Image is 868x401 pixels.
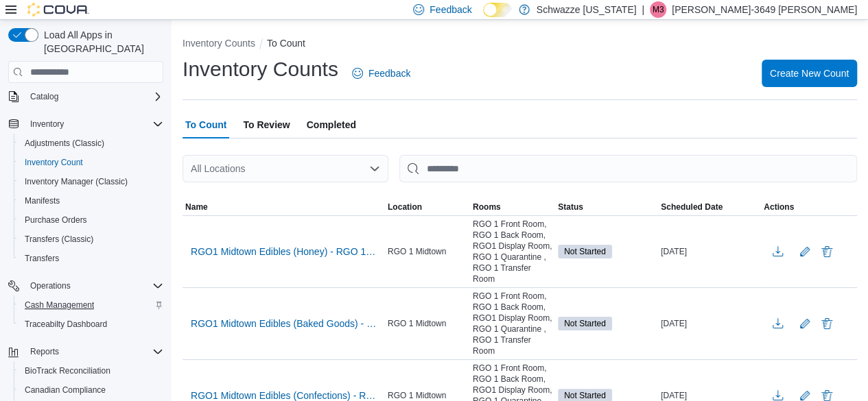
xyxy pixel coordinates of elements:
[25,343,64,360] button: Reports
[19,363,116,379] a: BioTrack Reconciliation
[307,111,356,138] span: Completed
[3,342,169,361] button: Reports
[25,176,128,187] span: Inventory Manager (Classic)
[183,199,385,215] button: Name
[243,111,290,138] span: To Review
[19,173,163,190] span: Inventory Manager (Classic)
[558,245,612,258] span: Not Started
[658,199,761,215] button: Scheduled Date
[19,363,163,379] span: BioTrack Reconciliation
[650,1,666,18] div: Michael-3649 Morefield
[185,313,382,334] button: RGO1 Midtown Edibles (Baked Goods) - RGO 1 [GEOGRAPHIC_DATA]
[14,249,169,268] button: Transfers
[19,382,111,398] a: Canadian Compliance
[564,317,606,330] span: Not Started
[38,28,163,56] span: Load All Apps in [GEOGRAPHIC_DATA]
[14,191,169,210] button: Manifests
[185,111,226,138] span: To Count
[483,3,512,17] input: Dark Mode
[14,380,169,400] button: Canadian Compliance
[25,234,93,245] span: Transfers (Classic)
[19,193,65,209] a: Manifests
[470,199,555,215] button: Rooms
[558,202,583,212] span: Status
[19,212,93,228] a: Purchase Orders
[25,253,59,264] span: Transfers
[19,316,163,332] span: Traceabilty Dashboard
[19,154,163,171] span: Inventory Count
[388,318,446,329] span: RGO 1 Midtown
[19,193,163,209] span: Manifests
[19,173,133,190] a: Inventory Manager (Classic)
[483,17,484,18] span: Dark Mode
[191,317,377,330] span: RGO1 Midtown Edibles (Baked Goods) - RGO 1 [GEOGRAPHIC_DATA]
[25,195,60,206] span: Manifests
[653,1,664,18] span: M3
[19,250,163,267] span: Transfers
[3,87,169,106] button: Catalog
[25,300,94,311] span: Cash Management
[14,230,169,249] button: Transfers (Classic)
[19,212,163,228] span: Purchase Orders
[770,66,849,80] span: Create New Count
[347,60,416,87] a: Feedback
[797,313,813,334] button: Edit count details
[25,385,106,396] span: Canadian Compliance
[819,315,835,332] button: Delete
[19,231,163,247] span: Transfers (Classic)
[19,382,163,398] span: Canadian Compliance
[19,231,99,247] a: Transfers (Classic)
[537,1,637,18] p: Schwazze [US_STATE]
[25,278,163,294] span: Operations
[25,157,83,168] span: Inventory Count
[564,245,606,258] span: Not Started
[797,241,813,262] button: Edit count details
[558,317,612,330] span: Not Started
[191,245,377,258] span: RGO1 Midtown Edibles (Honey) - RGO 1 [GEOGRAPHIC_DATA]
[25,319,107,330] span: Traceabilty Dashboard
[30,91,58,102] span: Catalog
[368,66,410,80] span: Feedback
[25,116,69,132] button: Inventory
[14,315,169,334] button: Traceabilty Dashboard
[185,241,382,262] button: RGO1 Midtown Edibles (Honey) - RGO 1 [GEOGRAPHIC_DATA]
[369,163,380,174] button: Open list of options
[25,278,76,294] button: Operations
[430,3,471,16] span: Feedback
[19,316,113,332] a: Traceabilty Dashboard
[388,390,446,401] span: RGO 1 Midtown
[19,297,99,313] a: Cash Management
[30,346,59,357] span: Reports
[762,60,857,87] button: Create New Count
[267,38,305,49] button: To Count
[183,36,857,53] nav: An example of EuiBreadcrumbs
[25,88,163,105] span: Catalog
[399,155,857,182] input: This is a search bar. After typing your query, hit enter to filter the results lower in the page.
[25,88,64,105] button: Catalog
[658,243,761,260] div: [DATE]
[764,202,794,212] span: Actions
[183,38,255,49] button: Inventory Counts
[19,135,110,151] a: Adjustments (Classic)
[819,243,835,260] button: Delete
[388,246,446,257] span: RGO 1 Midtown
[19,135,163,151] span: Adjustments (Classic)
[470,216,555,287] div: RGO 1 Front Room, RGO 1 Back Room, RGO1 Display Room, RGO 1 Quarantine , RGO 1 Transfer Room
[14,134,169,153] button: Adjustments (Classic)
[19,250,64,267] a: Transfers
[25,215,87,226] span: Purchase Orders
[183,56,338,83] h1: Inventory Counts
[25,365,110,376] span: BioTrack Reconciliation
[672,1,857,18] p: [PERSON_NAME]-3649 [PERSON_NAME]
[19,154,89,171] a: Inventory Count
[14,210,169,230] button: Purchase Orders
[658,315,761,332] div: [DATE]
[661,202,723,212] span: Scheduled Date
[3,276,169,295] button: Operations
[470,288,555,359] div: RGO 1 Front Room, RGO 1 Back Room, RGO1 Display Room, RGO 1 Quarantine , RGO 1 Transfer Room
[14,153,169,172] button: Inventory Count
[385,199,470,215] button: Location
[3,114,169,134] button: Inventory
[25,116,163,132] span: Inventory
[473,202,501,212] span: Rooms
